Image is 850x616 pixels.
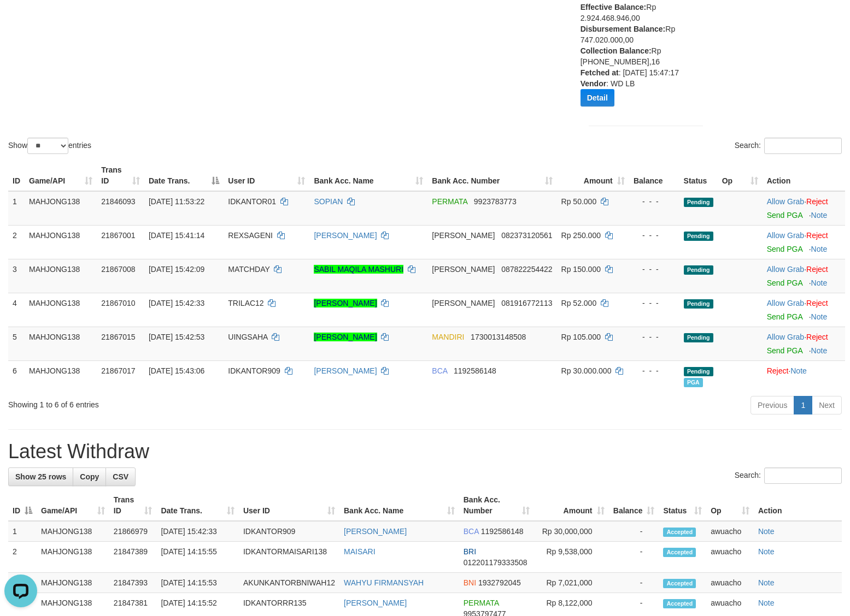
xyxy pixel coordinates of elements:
[751,396,794,414] a: Previous
[8,542,37,573] td: 2
[344,527,407,536] a: [PERSON_NAME]
[8,490,37,521] th: ID: activate to sort column descending
[634,331,675,342] div: - - -
[464,578,476,587] span: BNI
[25,327,97,360] td: MAHJONG138
[149,197,204,206] span: [DATE] 11:53:22
[344,547,376,556] a: MAISARI
[4,4,37,37] button: Open LiveChat chat widget
[239,521,339,542] td: IDKANTOR909
[149,366,204,375] span: [DATE] 15:43:06
[764,467,842,484] input: Search:
[763,259,845,293] td: ·
[811,211,828,220] a: Note
[581,25,666,33] b: Disbursement Balance:
[432,265,495,274] span: [PERSON_NAME]
[767,197,804,206] a: Allow Grab
[806,333,828,341] a: Reject
[481,527,524,536] span: Copy 1192586148 to clipboard
[339,490,459,521] th: Bank Acc. Name: activate to sort column ascending
[634,264,675,275] div: - - -
[25,293,97,327] td: MAHJONG138
[767,245,802,253] a: Send PGA
[767,231,804,240] a: Allow Grab
[663,599,696,608] span: Accepted
[684,378,703,387] span: PGA
[534,542,609,573] td: Rp 9,538,000
[812,396,842,414] a: Next
[706,573,754,593] td: awuacho
[105,467,136,486] a: CSV
[767,299,806,307] span: ·
[684,333,713,342] span: Pending
[767,333,804,341] a: Allow Grab
[8,441,842,463] h1: Latest Withdraw
[101,231,135,240] span: 21867001
[758,547,775,556] a: Note
[156,542,239,573] td: [DATE] 14:15:55
[8,191,25,226] td: 1
[239,542,339,573] td: IDKANTORMAISARI138
[478,578,521,587] span: Copy 1932792045 to clipboard
[557,160,629,191] th: Amount: activate to sort column ascending
[763,327,845,360] td: ·
[25,160,97,191] th: Game/API: activate to sort column ascending
[101,299,135,307] span: 21867010
[37,542,109,573] td: MAHJONG138
[767,333,806,341] span: ·
[37,521,109,542] td: MAHJONG138
[113,472,128,481] span: CSV
[735,138,842,154] label: Search:
[156,573,239,593] td: [DATE] 14:15:53
[684,232,713,241] span: Pending
[101,197,135,206] span: 21846093
[767,312,802,321] a: Send PGA
[228,299,263,307] span: TRILAC12
[763,191,845,226] td: ·
[228,231,273,240] span: REXSAGENI
[97,160,144,191] th: Trans ID: activate to sort column ascending
[8,521,37,542] td: 1
[8,138,91,154] label: Show entries
[25,191,97,226] td: MAHJONG138
[811,245,828,253] a: Note
[561,366,612,375] span: Rp 30.000.000
[806,299,828,307] a: Reject
[811,279,828,287] a: Note
[432,366,447,375] span: BCA
[718,160,763,191] th: Op: activate to sort column ascending
[101,265,135,274] span: 21867008
[464,558,527,567] span: Copy 012201179333508 to clipboard
[763,293,845,327] td: ·
[314,265,403,274] a: SABIL MAQILA MASHURI
[663,548,696,557] span: Accepted
[534,573,609,593] td: Rp 7,021,000
[432,299,495,307] span: [PERSON_NAME]
[629,160,679,191] th: Balance
[581,46,652,55] b: Collection Balance:
[706,490,754,521] th: Op: activate to sort column ascending
[758,578,775,587] a: Note
[706,542,754,573] td: awuacho
[27,138,68,154] select: Showentries
[763,360,845,392] td: ·
[561,265,601,274] span: Rp 150.000
[156,521,239,542] td: [DATE] 15:42:33
[464,547,476,556] span: BRI
[634,196,675,207] div: - - -
[534,490,609,521] th: Amount: activate to sort column ascending
[758,527,775,536] a: Note
[432,231,495,240] span: [PERSON_NAME]
[8,225,25,259] td: 2
[806,197,828,206] a: Reject
[767,366,789,375] a: Reject
[314,299,377,307] a: [PERSON_NAME]
[811,312,828,321] a: Note
[767,265,804,274] a: Allow Grab
[763,160,845,191] th: Action
[314,366,377,375] a: [PERSON_NAME]
[581,89,614,106] button: Detail
[684,265,713,275] span: Pending
[581,3,647,11] b: Effective Balance:
[634,365,675,376] div: - - -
